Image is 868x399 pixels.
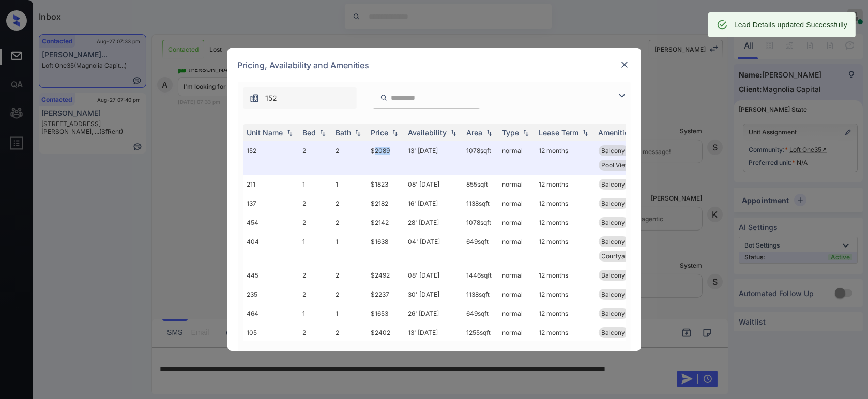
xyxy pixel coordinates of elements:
[498,304,535,323] td: normal
[463,213,498,232] td: 1078 sqft
[332,175,367,194] td: 1
[463,194,498,213] td: 1138 sqft
[243,323,299,357] td: 105
[367,323,404,357] td: $2402
[602,252,647,260] span: Courtyard view
[367,285,404,304] td: $2237
[367,266,404,285] td: $2492
[336,128,352,137] div: Bath
[249,93,260,103] img: icon-zuma
[467,128,483,137] div: Area
[299,213,332,232] td: 2
[616,89,628,102] img: icon-zuma
[535,304,595,323] td: 12 months
[332,232,367,266] td: 1
[243,194,299,213] td: 137
[404,194,463,213] td: 16' [DATE]
[243,232,299,266] td: 404
[602,329,626,336] span: Balcony
[602,199,626,207] span: Balcony
[484,129,494,136] img: sorting
[332,194,367,213] td: 2
[299,232,332,266] td: 1
[498,194,535,213] td: normal
[367,141,404,175] td: $2089
[299,323,332,357] td: 2
[299,285,332,304] td: 2
[367,194,404,213] td: $2182
[535,194,595,213] td: 12 months
[498,266,535,285] td: normal
[602,290,626,298] span: Balcony
[463,232,498,266] td: 649 sqft
[332,285,367,304] td: 2
[535,213,595,232] td: 12 months
[353,129,363,136] img: sorting
[535,285,595,304] td: 12 months
[404,304,463,323] td: 26' [DATE]
[243,304,299,323] td: 464
[535,175,595,194] td: 12 months
[367,213,404,232] td: $2142
[602,219,626,226] span: Balcony
[332,266,367,285] td: 2
[602,180,626,188] span: Balcony
[243,175,299,194] td: 211
[404,285,463,304] td: 30' [DATE]
[498,213,535,232] td: normal
[404,141,463,175] td: 13' [DATE]
[463,266,498,285] td: 1446 sqft
[602,310,626,317] span: Balcony
[404,175,463,194] td: 08' [DATE]
[243,213,299,232] td: 454
[498,141,535,175] td: normal
[535,323,595,357] td: 12 months
[498,175,535,194] td: normal
[463,285,498,304] td: 1138 sqft
[380,93,388,102] img: icon-zuma
[619,59,630,70] img: close
[303,128,316,137] div: Bed
[463,175,498,194] td: 855 sqft
[332,304,367,323] td: 1
[535,266,595,285] td: 12 months
[463,141,498,175] td: 1078 sqft
[404,232,463,266] td: 04' [DATE]
[332,141,367,175] td: 2
[498,232,535,266] td: normal
[227,48,641,82] div: Pricing, Availability and Amenities
[317,129,328,136] img: sorting
[602,161,631,169] span: Pool View
[332,213,367,232] td: 2
[498,323,535,357] td: normal
[535,232,595,266] td: 12 months
[734,16,847,34] div: Lead Details updated Successfully
[521,129,531,136] img: sorting
[448,129,459,136] img: sorting
[299,141,332,175] td: 2
[602,147,626,155] span: Balcony
[299,194,332,213] td: 2
[498,285,535,304] td: normal
[367,175,404,194] td: $1823
[299,266,332,285] td: 2
[404,323,463,357] td: 13' [DATE]
[463,323,498,357] td: 1255 sqft
[367,304,404,323] td: $1653
[408,128,447,137] div: Availability
[463,304,498,323] td: 649 sqft
[299,175,332,194] td: 1
[371,128,389,137] div: Price
[502,128,520,137] div: Type
[602,238,626,245] span: Balcony
[299,304,332,323] td: 1
[404,213,463,232] td: 28' [DATE]
[284,129,295,136] img: sorting
[247,128,283,137] div: Unit Name
[367,232,404,266] td: $1638
[602,271,626,279] span: Balcony
[243,141,299,175] td: 152
[535,141,595,175] td: 12 months
[599,128,633,137] div: Amenities
[404,266,463,285] td: 08' [DATE]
